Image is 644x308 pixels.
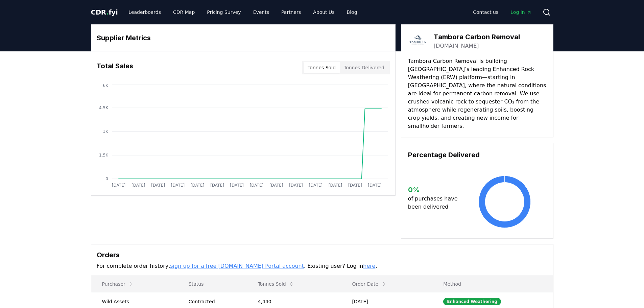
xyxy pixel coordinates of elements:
a: sign up for a free [DOMAIN_NAME] Portal account [170,263,304,269]
h3: Orders [97,250,548,260]
tspan: 1.5K [99,153,109,158]
h3: Supplier Metrics [97,33,390,43]
tspan: [DATE] [190,183,204,188]
span: Log in [510,9,531,16]
a: Contact us [468,6,504,18]
button: Tonnes Sold [304,62,340,73]
div: Enhanced Weathering [443,298,501,305]
a: here [363,263,375,269]
h3: Tambora Carbon Removal [434,32,520,42]
tspan: 0 [105,176,108,181]
tspan: [DATE] [368,183,382,188]
a: CDR Map [168,6,200,18]
a: [DOMAIN_NAME] [434,42,479,50]
tspan: 6K [103,83,109,88]
tspan: [DATE] [171,183,185,188]
tspan: [DATE] [269,183,283,188]
tspan: [DATE] [151,183,165,188]
button: Purchaser [97,277,139,291]
tspan: 4.5K [99,105,109,110]
tspan: [DATE] [210,183,224,188]
a: Leaderboards [123,6,166,18]
tspan: [DATE] [289,183,303,188]
span: . [106,8,109,16]
a: Blog [341,6,363,18]
button: Order Date [347,277,392,291]
tspan: [DATE] [230,183,244,188]
tspan: [DATE] [131,183,145,188]
a: Partners [276,6,306,18]
a: Pricing Survey [201,6,246,18]
tspan: [DATE] [309,183,323,188]
p: Tambora Carbon Removal is building [GEOGRAPHIC_DATA]’s leading Enhanced Rock Weathering (ERW) pla... [408,57,546,130]
button: Tonnes Delivered [340,62,388,73]
nav: Main [123,6,362,18]
button: Tonnes Sold [253,277,300,291]
h3: Total Sales [97,61,133,74]
tspan: [DATE] [112,183,125,188]
a: Events [248,6,275,18]
nav: Main [468,6,537,18]
tspan: [DATE] [328,183,342,188]
a: CDR.fyi [91,7,118,17]
tspan: 3K [103,129,109,134]
img: Tambora Carbon Removal-logo [408,31,427,50]
tspan: [DATE] [348,183,362,188]
h3: Percentage Delivered [408,150,546,160]
span: CDR fyi [91,8,118,16]
div: Contracted [189,298,242,305]
p: of purchases have been delivered [408,195,463,211]
tspan: [DATE] [249,183,263,188]
h3: 0 % [408,185,463,195]
p: Method [438,281,547,287]
p: Status [183,281,242,287]
p: For complete order history, . Existing user? Log in . [97,262,548,270]
a: Log in [505,6,537,18]
a: About Us [308,6,340,18]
